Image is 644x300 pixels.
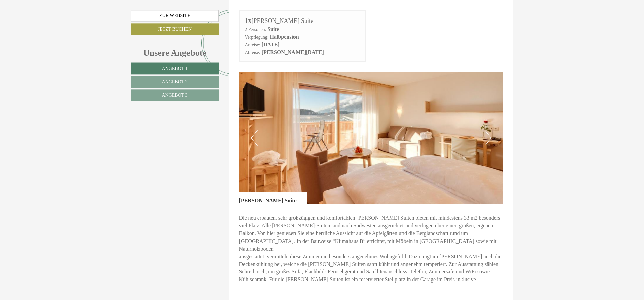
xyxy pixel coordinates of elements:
small: Anreise: [245,42,260,47]
span: Angebot 1 [162,66,187,71]
div: Unsere Angebote [131,47,219,59]
small: 2 Personen: [245,27,266,32]
img: image [239,72,503,204]
span: Angebot 3 [162,93,187,98]
button: Next [484,130,491,146]
a: Jetzt buchen [131,23,219,35]
a: Zur Website [131,10,219,22]
b: [DATE] [262,42,280,47]
b: Suite [267,26,279,32]
div: [PERSON_NAME] Suite [245,16,361,26]
small: Verpflegung: [245,35,269,40]
small: Abreise: [245,50,260,55]
div: [PERSON_NAME] Suite [239,192,307,205]
button: Previous [251,130,258,146]
b: Halbpension [270,34,299,40]
b: 1x [245,17,252,24]
span: Angebot 2 [162,79,187,84]
b: [PERSON_NAME][DATE] [262,49,324,55]
p: Die neu erbauten, sehr großzügigen und komfortablen [PERSON_NAME] Suiten bieten mit mindestens 33... [239,214,503,284]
